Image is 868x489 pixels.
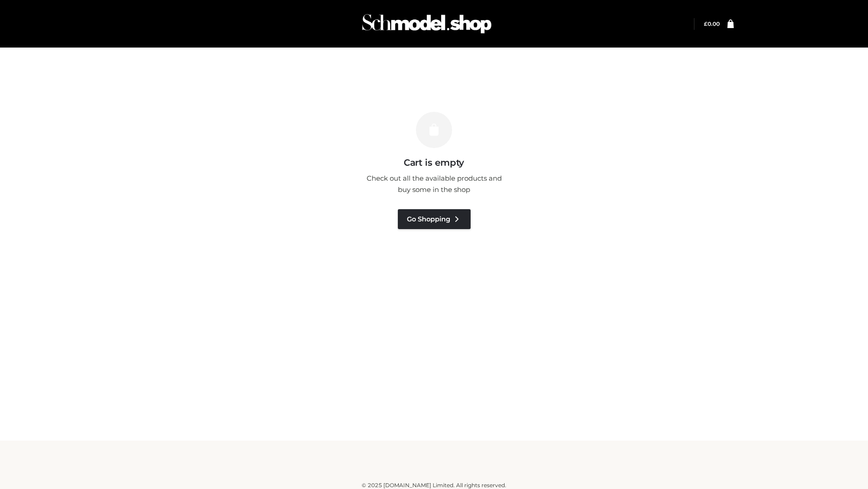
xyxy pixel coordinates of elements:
[359,6,495,42] img: Schmodel Admin 964
[704,20,720,27] a: £0.00
[704,20,720,27] bdi: 0.00
[155,157,713,168] h3: Cart is empty
[362,173,506,196] p: Check out all the available products and buy some in the shop
[704,20,708,27] span: £
[398,209,471,229] a: Go Shopping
